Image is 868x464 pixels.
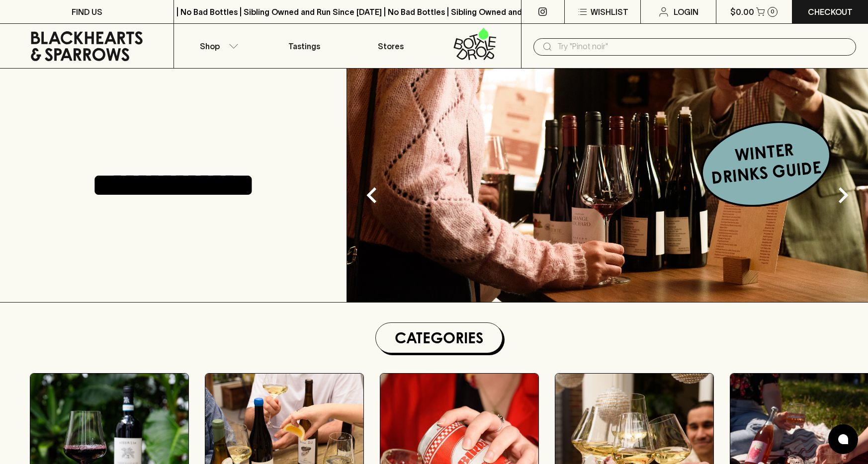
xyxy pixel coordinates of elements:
[730,6,754,18] p: $0.00
[823,175,863,215] button: Next
[347,24,434,68] a: Stores
[174,24,260,68] button: Shop
[288,40,320,52] p: Tastings
[72,6,102,18] p: FIND US
[838,434,848,444] img: bubble-icon
[771,9,775,14] p: 0
[347,69,868,302] img: optimise
[261,24,347,68] a: Tastings
[808,6,853,18] p: Checkout
[352,175,392,215] button: Previous
[591,6,628,18] p: Wishlist
[380,327,498,349] h1: Categories
[378,40,404,52] p: Stores
[557,39,848,55] input: Try "Pinot noir"
[674,6,698,18] p: Login
[200,40,220,52] p: Shop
